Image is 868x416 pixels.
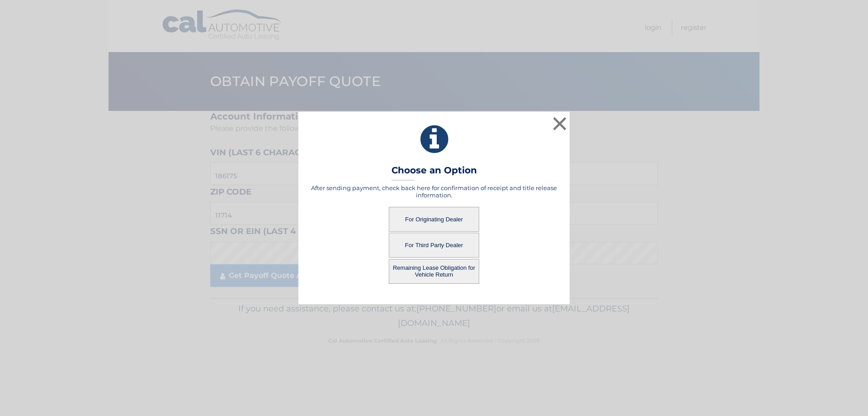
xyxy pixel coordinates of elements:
button: Remaining Lease Obligation for Vehicle Return [389,259,479,284]
button: For Originating Dealer [389,207,479,232]
button: × [551,115,569,133]
button: For Third Party Dealer [389,233,479,258]
h3: Choose an Option [392,165,477,181]
h5: After sending payment, check back here for confirmation of receipt and title release information. [310,184,558,199]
